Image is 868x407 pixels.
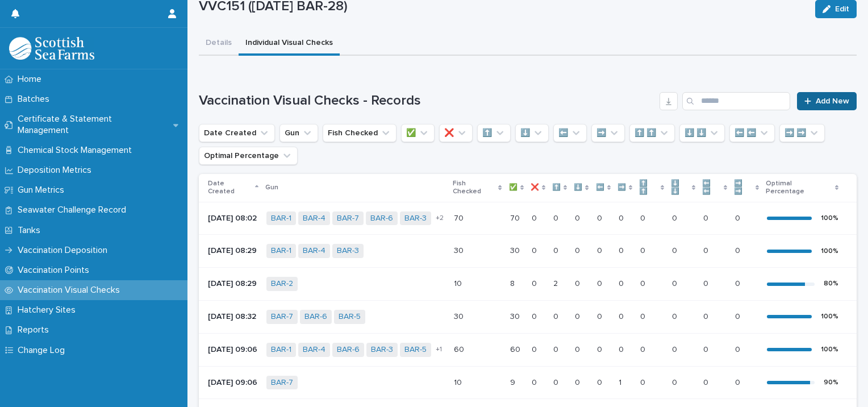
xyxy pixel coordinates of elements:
[454,277,464,289] p: 10
[703,376,711,388] p: 0
[404,214,427,223] a: BAR-3
[735,343,742,355] p: 0
[454,376,464,388] p: 10
[515,124,549,142] button: ⬇️
[672,211,679,223] p: 0
[13,145,141,156] p: Chemical Stock Management
[596,181,604,194] p: ⬅️
[597,244,604,256] p: 0
[13,165,101,176] p: Deposition Metrics
[208,177,252,198] p: Date Created
[553,124,587,142] button: ⬅️
[575,310,582,322] p: 0
[208,246,257,256] p: [DATE] 08:29
[672,277,679,289] p: 0
[271,246,291,256] a: BAR-1
[265,181,278,194] p: Gun
[703,244,711,256] p: 0
[199,93,655,109] h1: Vaccination Visual Checks - Records
[640,343,648,355] p: 0
[629,124,675,142] button: ⬆️ ⬆️
[199,300,857,333] tr: [DATE] 08:32BAR-7 BAR-6 BAR-5 3030 3030 00 00 00 00 00 00 00 00 00 100%
[735,277,742,289] p: 0
[531,181,539,194] p: ❌
[453,177,495,198] p: Fish Checked
[553,376,561,388] p: 0
[9,37,94,60] img: uOABhIYSsOPhGJQdTwEw
[766,177,832,198] p: Optimal Percentage
[797,92,857,110] a: Add New
[702,177,720,198] p: ⬅️ ⬅️
[208,345,257,355] p: [DATE] 09:06
[532,244,539,256] p: 0
[617,181,626,194] p: ➡️
[337,246,359,256] a: BAR-3
[597,343,604,355] p: 0
[824,280,838,288] div: 80 %
[553,277,560,289] p: 2
[575,244,582,256] p: 0
[672,343,679,355] p: 0
[619,244,626,256] p: 0
[404,345,427,355] a: BAR-5
[208,279,257,289] p: [DATE] 08:29
[734,177,752,198] p: ➡️ ➡️
[575,343,582,355] p: 0
[639,177,657,198] p: ⬆️ ⬆️
[779,124,825,142] button: ➡️ ➡️
[821,247,838,255] div: 100 %
[208,378,257,388] p: [DATE] 09:06
[575,277,582,289] p: 0
[371,345,393,355] a: BAR-3
[835,5,849,13] span: Edit
[510,310,522,322] p: 30
[477,124,511,142] button: ⬆️
[821,313,838,321] div: 100 %
[575,211,582,223] p: 0
[454,310,466,322] p: 30
[671,177,689,198] p: ⬇️ ⬇️
[597,277,604,289] p: 0
[821,346,838,354] div: 100 %
[619,277,626,289] p: 0
[454,343,466,355] p: 60
[553,244,561,256] p: 0
[619,376,624,388] p: 1
[13,245,116,256] p: Vaccination Deposition
[532,343,539,355] p: 0
[682,92,790,110] input: Search
[532,376,539,388] p: 0
[597,211,604,223] p: 0
[824,379,838,387] div: 90 %
[816,97,849,105] span: Add New
[575,376,582,388] p: 0
[401,124,435,142] button: ✅
[271,279,293,289] a: BAR-2
[439,124,473,142] button: ❌
[13,285,129,296] p: Vaccination Visual Checks
[619,310,626,322] p: 0
[199,235,857,268] tr: [DATE] 08:29BAR-1 BAR-4 BAR-3 3030 3030 00 00 00 00 00 00 00 00 00 100%
[436,215,444,222] span: + 2
[735,211,742,223] p: 0
[510,211,522,223] p: 70
[703,277,711,289] p: 0
[199,147,298,165] button: Optimal Percentage
[13,225,49,236] p: Tanks
[532,211,539,223] p: 0
[199,202,857,235] tr: [DATE] 08:02BAR-1 BAR-4 BAR-7 BAR-6 BAR-3 +27070 7070 00 00 00 00 00 00 00 00 00 100%
[208,214,257,223] p: [DATE] 08:02
[337,214,359,223] a: BAR-7
[532,277,539,289] p: 0
[199,366,857,399] tr: [DATE] 09:06BAR-7 1010 99 00 00 00 00 11 00 00 00 00 90%
[509,181,518,194] p: ✅
[735,376,742,388] p: 0
[703,343,711,355] p: 0
[323,124,397,142] button: Fish Checked
[13,74,51,85] p: Home
[271,378,293,388] a: BAR-7
[532,310,539,322] p: 0
[510,343,523,355] p: 60
[510,277,517,289] p: 8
